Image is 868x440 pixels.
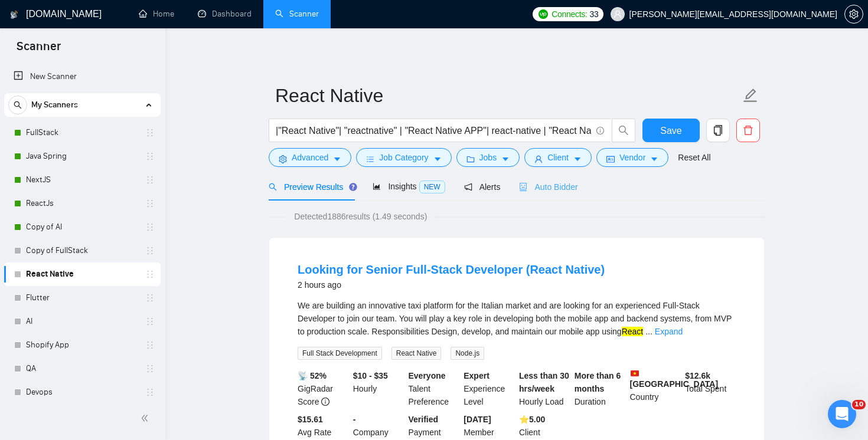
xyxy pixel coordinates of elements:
span: caret-down [433,155,442,163]
span: caret-down [573,155,582,163]
b: Expert [464,371,490,380]
button: userClientcaret-down [524,148,592,167]
iframe: Intercom live chat [828,400,856,428]
span: idcard [606,155,615,163]
span: area-chart [373,182,381,191]
a: Looking for Senior Full-Stack Developer (React Native) [298,263,605,276]
span: caret-down [501,155,510,163]
button: delete [736,119,760,142]
span: React Native [391,347,442,360]
b: $10 - $35 [353,371,388,380]
span: holder [145,270,155,279]
b: $ 12.6k [685,371,710,380]
span: Jobs [479,151,497,164]
span: Client [547,151,569,164]
span: holder [145,152,155,161]
img: 🇻🇳 [631,369,639,377]
span: caret-down [333,155,341,163]
a: New Scanner [14,65,151,88]
span: copy [707,125,729,136]
a: Copy of AI [26,215,138,239]
span: Auto Bidder [519,182,577,192]
span: folder [466,155,475,163]
span: delete [737,125,759,136]
div: 2 hours ago [298,278,605,292]
span: holder [145,128,155,137]
span: Detected 1886 results (1.49 seconds) [286,210,435,223]
div: Hourly [351,369,406,408]
span: My Scanners [31,93,78,117]
button: Save [642,119,700,142]
b: Verified [409,415,439,424]
span: caret-down [650,155,658,163]
b: $15.61 [298,415,323,424]
button: setting [844,5,863,24]
span: user [614,10,622,18]
b: Everyone [409,371,446,380]
span: 10 [852,400,866,409]
span: holder [145,175,155,185]
b: ⭐️ 5.00 [519,415,545,424]
span: notification [464,183,472,191]
div: GigRadar Score [295,369,351,408]
button: idcardVendorcaret-down [596,148,668,167]
div: Duration [572,369,628,408]
span: search [612,125,635,136]
button: copy [706,119,730,142]
b: More than 6 months [575,371,621,393]
span: search [269,183,277,191]
span: Job Category [379,151,428,164]
a: React Native [26,262,138,286]
a: Flutter [26,286,138,310]
span: holder [145,340,155,350]
b: Less than 30 hrs/week [519,371,569,393]
span: holder [145,317,155,326]
b: - [353,415,356,424]
div: Talent Preference [406,369,462,408]
a: Shopify App [26,333,138,357]
img: logo [10,5,18,24]
span: info-circle [596,127,604,134]
button: barsJob Categorycaret-down [356,148,451,167]
span: user [534,155,543,163]
span: Scanner [7,38,70,63]
a: Expand [655,327,683,336]
button: settingAdvancedcaret-down [269,148,351,167]
span: 33 [590,8,599,21]
span: edit [743,88,758,103]
span: NEW [419,180,445,193]
b: 📡 52% [298,371,327,380]
span: robot [519,183,527,191]
button: search [612,119,635,142]
span: info-circle [321,398,329,406]
li: New Scanner [4,65,161,88]
span: ... [645,327,652,336]
input: Scanner name... [275,81,740,110]
span: Full Stack Development [298,347,382,360]
span: holder [145,199,155,208]
span: holder [145,388,155,397]
span: Node.js [451,347,484,360]
a: FullStack [26,121,138,145]
div: Country [628,369,683,408]
b: [DATE] [464,415,491,424]
a: NextJS [26,168,138,192]
button: folderJobscaret-down [456,148,520,167]
span: setting [279,155,287,163]
a: Java Spring [26,145,138,168]
a: homeHome [139,9,174,19]
button: search [8,96,27,114]
a: setting [844,9,863,19]
a: Devops [26,380,138,404]
div: Hourly Load [517,369,572,408]
span: holder [145,293,155,303]
span: Advanced [292,151,328,164]
span: Vendor [619,151,645,164]
div: Total Spent [683,369,738,408]
a: QA [26,357,138,380]
a: ReactJs [26,192,138,215]
a: AI [26,310,138,333]
span: holder [145,222,155,232]
span: Connects: [552,8,587,21]
span: setting [845,9,863,19]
